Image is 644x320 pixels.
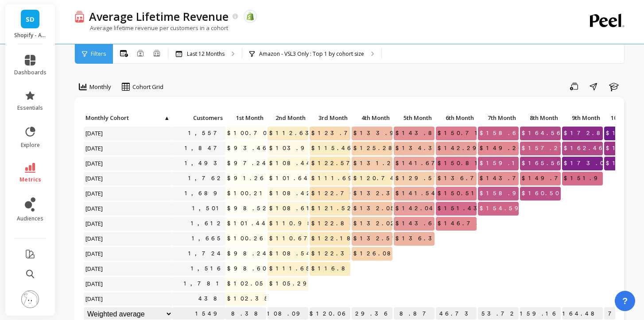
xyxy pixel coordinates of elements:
span: Cohort Grid [132,83,163,91]
p: Shopify - All Data [14,32,47,39]
span: essentials [17,104,43,112]
span: dashboards [14,69,47,76]
span: metrics [19,176,41,183]
button: ? [615,291,635,311]
span: audiences [17,215,43,222]
p: Average Lifetime Revenue [89,9,229,24]
img: header icon [74,10,85,23]
span: explore [21,142,40,149]
span: ? [622,295,628,307]
img: profile picture [21,290,39,308]
p: Amazon - VSL3 Only : Top 1 by cohort size [259,50,364,58]
p: Average lifetime revenue per customers in a cohort [74,24,228,32]
span: SD [26,14,35,24]
span: Filters [91,50,106,58]
span: Monthly [89,83,111,91]
img: api.shopify.svg [246,12,254,20]
p: Last 12 Months [187,50,225,58]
